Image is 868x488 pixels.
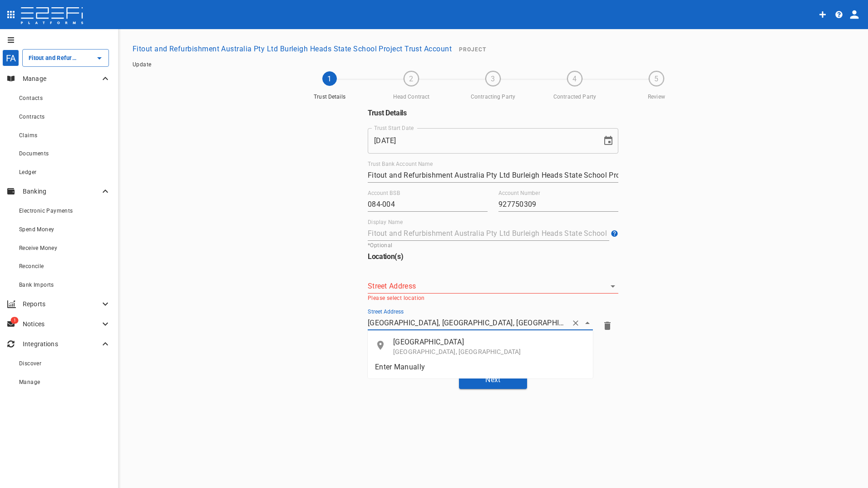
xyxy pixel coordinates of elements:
p: Manage [23,74,100,83]
p: [GEOGRAPHIC_DATA], [GEOGRAPHIC_DATA] [393,347,586,356]
span: Head Contract [389,93,434,101]
span: Spend Money [19,226,54,233]
span: Contracts [19,114,45,120]
span: Trust Details [307,93,352,101]
span: Documents [19,150,49,157]
nav: breadcrumb [133,61,853,68]
span: 1 [11,317,19,324]
button: Close [581,317,594,329]
p: Notices [23,319,100,329]
a: Update [133,61,151,68]
label: Account BSB [368,189,400,197]
span: Claims [19,132,37,139]
label: Display Name [368,218,403,226]
p: Integrations [23,339,100,349]
p: Reports [23,299,100,309]
label: Account Number [498,189,540,197]
span: Discover [19,360,41,367]
button: Open [607,280,619,293]
p: Enter Manually [375,362,425,372]
label: Trust Start Date [374,124,414,132]
span: Ledger [19,169,36,175]
span: Manage [19,379,40,385]
p: Please select location [368,295,618,301]
span: Bank Imports [19,282,54,288]
label: Trust Bank Account Name [368,160,433,168]
span: Review [634,93,679,101]
button: Next [459,371,527,388]
button: Clear [569,317,582,329]
input: Fitout and Refurbishment Australia Pty Ltd Burleigh Heads State School Project Trust Account [368,226,609,241]
input: dd/mm/yyyy [368,128,596,154]
span: Project [459,46,486,53]
span: Receive Money [19,245,57,251]
span: Contracting Party [470,93,516,101]
p: [GEOGRAPHIC_DATA] [393,337,586,347]
span: Reconcile [19,263,44,269]
button: Open [93,52,106,65]
span: Electronic Payments [19,208,73,214]
button: Fitout and Refurbishment Australia Pty Ltd Burleigh Heads State School Project Trust Account [129,40,455,58]
h6: Trust Details [368,109,618,117]
span: Contracted Party [552,93,597,101]
h6: Location(s) [368,252,618,261]
p: Banking [23,187,100,196]
span: Contacts [19,95,43,101]
div: FA [2,50,19,66]
input: Fitout and Refurbishment Australia Pty Ltd Burleigh Heads State School Project Trust Account [26,53,79,63]
span: *Optional [368,242,393,249]
button: Choose date, selected date is Oct 14, 2024 [599,132,617,150]
label: Street Address [368,308,404,316]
